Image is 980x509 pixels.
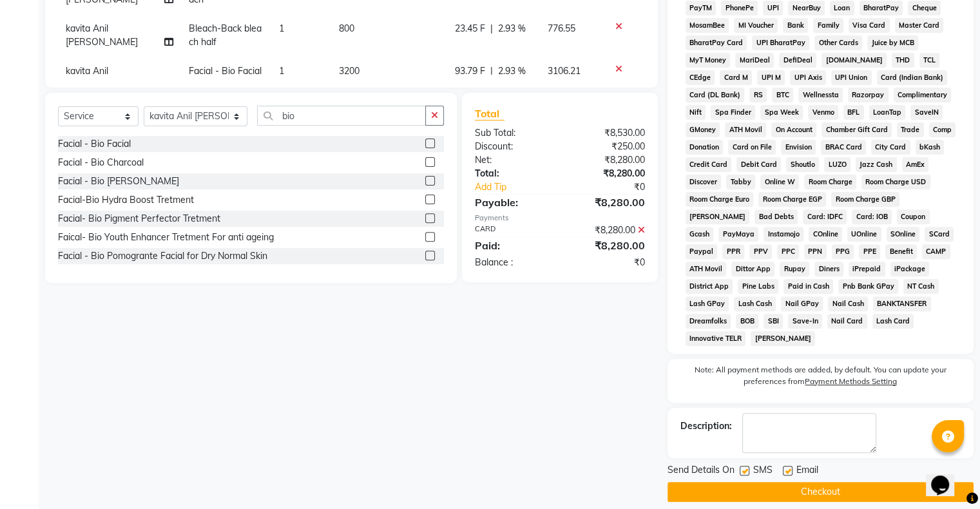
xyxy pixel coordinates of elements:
span: 23.45 F [455,22,485,35]
div: Net: [465,153,560,167]
span: 3106.21 [548,65,581,77]
span: Online W [760,175,799,189]
span: Trade [897,122,924,137]
span: | [490,22,493,35]
div: Description: [680,419,732,433]
div: CARD [465,224,560,237]
span: NearBuy [788,1,825,15]
span: Facial - Bio Facial [189,65,262,77]
span: Room Charge Euro [686,192,754,207]
span: Shoutlo [786,157,819,172]
span: PPC [777,244,799,259]
span: UPI [763,1,783,15]
span: Rupay [780,262,809,276]
span: Send Details On [668,463,735,479]
div: ₹250.00 [560,140,655,153]
span: Loan [830,1,854,15]
span: PayMaya [718,227,758,242]
span: BOB [736,314,758,329]
span: SMS [753,463,773,479]
div: Sub Total: [465,126,560,140]
span: LUZO [824,157,850,172]
span: Gcash [686,227,714,242]
span: Master Card [895,18,944,33]
span: Discover [686,175,722,189]
span: SOnline [887,227,920,242]
span: Benefit [885,244,917,259]
span: 800 [339,23,354,34]
div: Payable: [465,195,560,210]
span: Nail GPay [781,296,823,311]
span: Chamber Gift Card [821,122,892,137]
span: Email [796,463,818,479]
div: ₹0 [575,180,654,194]
span: Nift [686,105,706,120]
span: UPI Union [831,70,872,85]
span: Tabby [726,175,755,189]
span: 1 [279,65,284,77]
span: Innovative TELR [686,331,746,346]
span: UOnline [847,227,881,242]
div: Faical- Bio Youth Enhancer Tretment For anti ageing [58,231,274,244]
span: ATH Movil [725,122,766,137]
span: PPE [859,244,880,259]
div: ₹8,280.00 [560,224,655,237]
span: iPackage [890,262,930,276]
input: Search or Scan [257,106,426,126]
span: Card: IOB [852,209,892,224]
span: Total [475,107,504,120]
span: Jazz Cash [856,157,897,172]
span: kavita Anil [PERSON_NAME] [66,23,138,48]
span: Complimentary [894,88,952,102]
span: UPI BharatPay [752,35,809,50]
span: 2.93 % [498,22,526,35]
span: District App [686,279,733,294]
span: PayTM [686,1,716,15]
span: TCL [919,53,940,68]
span: BTC [772,88,793,102]
div: ₹8,280.00 [560,195,655,210]
span: 2.93 % [498,64,526,78]
span: COnline [809,227,842,242]
span: Bank [783,18,808,33]
div: Facial - Bio Charcoal [58,156,144,169]
span: DefiDeal [779,53,816,68]
span: Card on File [728,140,776,155]
span: MosamBee [686,18,729,33]
span: Envision [781,140,816,155]
span: 93.79 F [455,64,485,78]
span: Bleach-Back bleach half [189,23,262,48]
div: ₹0 [560,256,655,269]
span: Room Charge GBP [831,192,899,207]
span: Nail Cash [828,296,868,311]
span: SaveIN [910,105,943,120]
span: PPV [749,244,772,259]
span: Spa Finder [711,105,755,120]
span: Paypal [686,244,718,259]
span: CAMP [922,244,950,259]
span: PPN [804,244,827,259]
span: Other Cards [814,35,862,50]
span: BFL [843,105,864,120]
span: Razorpay [848,88,889,102]
span: Nail Card [827,314,867,329]
span: Dreamfolks [686,314,731,329]
span: BANKTANSFER [873,296,931,311]
span: Venmo [808,105,838,120]
div: ₹8,280.00 [560,153,655,167]
span: Room Charge USD [861,175,930,189]
span: Bad Debts [754,209,798,224]
span: Room Charge EGP [758,192,826,207]
div: Facial - Bio [PERSON_NAME] [58,175,179,188]
span: kavita Anil [PERSON_NAME] [66,65,138,90]
span: THD [892,53,914,68]
span: Juice by MCB [867,35,918,50]
span: Card (Indian Bank) [877,70,948,85]
span: UPI Axis [790,70,826,85]
span: 3200 [339,65,360,77]
span: Lash Card [872,314,914,329]
span: Card (DL Bank) [686,88,745,102]
span: Spa Week [760,105,803,120]
span: Card: IDFC [803,209,847,224]
span: 776.55 [548,23,575,34]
